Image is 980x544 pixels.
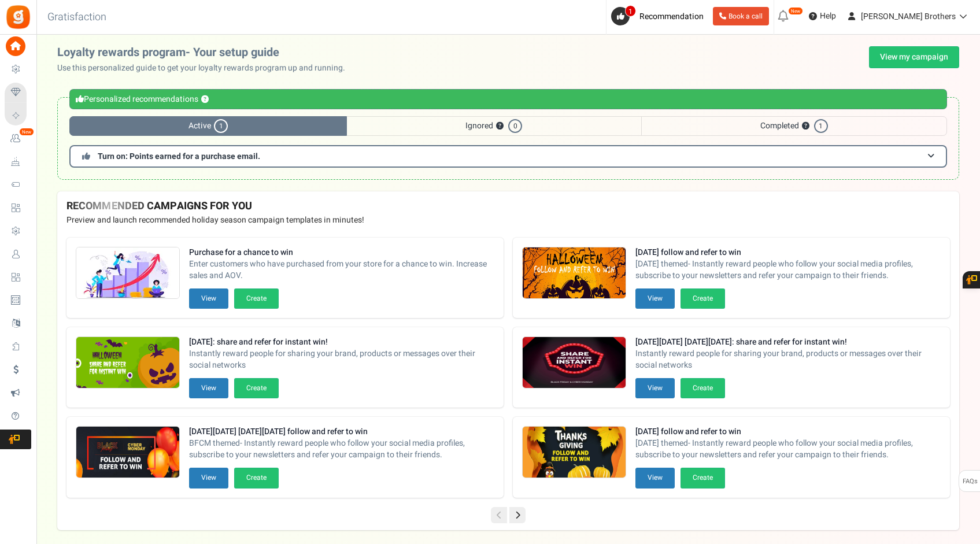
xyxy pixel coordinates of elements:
[76,337,179,389] img: Recommended Campaigns
[713,7,769,25] a: Book a call
[234,288,279,309] button: Create
[681,378,725,398] button: Create
[189,378,228,398] button: View
[19,128,34,136] em: New
[523,427,626,479] img: Recommended Campaigns
[189,348,494,371] span: Instantly reward people for sharing your brand, products or messages over their social networks
[234,468,279,488] button: Create
[189,247,494,258] strong: Purchase for a chance to win
[635,288,675,309] button: View
[635,438,941,461] span: [DATE] themed- Instantly reward people who follow your social media profiles, subscribe to your n...
[635,426,941,438] strong: [DATE] follow and refer to win
[57,46,354,59] h2: Loyalty rewards program- Your setup guide
[496,123,504,130] button: ?
[817,10,836,22] span: Help
[5,129,31,149] a: New
[201,96,209,103] button: ?
[69,116,347,136] span: Active
[189,468,228,488] button: View
[35,6,119,29] h3: Gratisfaction
[681,288,725,309] button: Create
[635,468,675,488] button: View
[869,46,959,68] a: View my campaign
[611,7,708,25] a: 1 Recommendation
[234,378,279,398] button: Create
[861,10,956,23] span: [PERSON_NAME] Brothers
[625,5,636,17] span: 1
[66,214,950,226] p: Preview and launch recommended holiday season campaign templates in minutes!
[69,89,947,109] div: Personalized recommendations
[189,288,228,309] button: View
[5,4,31,30] img: Gratisfaction
[76,247,179,299] img: Recommended Campaigns
[523,337,626,389] img: Recommended Campaigns
[76,427,179,479] img: Recommended Campaigns
[347,116,641,136] span: Ignored
[641,116,947,136] span: Completed
[681,468,725,488] button: Create
[189,336,494,348] strong: [DATE]: share and refer for instant win!
[98,150,260,162] span: Turn on: Points earned for a purchase email.
[508,119,522,133] span: 0
[66,201,950,212] h4: RECOMMENDED CAMPAIGNS FOR YOU
[802,123,809,130] button: ?
[189,258,494,282] span: Enter customers who have purchased from your store for a chance to win. Increase sales and AOV.
[189,438,494,461] span: BFCM themed- Instantly reward people who follow your social media profiles, subscribe to your new...
[523,247,626,299] img: Recommended Campaigns
[804,7,841,25] a: Help
[635,348,941,371] span: Instantly reward people for sharing your brand, products or messages over their social networks
[814,119,828,133] span: 1
[639,10,704,23] span: Recommendation
[962,471,978,493] span: FAQs
[214,119,228,133] span: 1
[189,426,494,438] strong: [DATE][DATE] [DATE][DATE] follow and refer to win
[57,62,354,74] p: Use this personalized guide to get your loyalty rewards program up and running.
[788,7,803,15] em: New
[635,378,675,398] button: View
[635,336,941,348] strong: [DATE][DATE] [DATE][DATE]: share and refer for instant win!
[635,247,941,258] strong: [DATE] follow and refer to win
[635,258,941,282] span: [DATE] themed- Instantly reward people who follow your social media profiles, subscribe to your n...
